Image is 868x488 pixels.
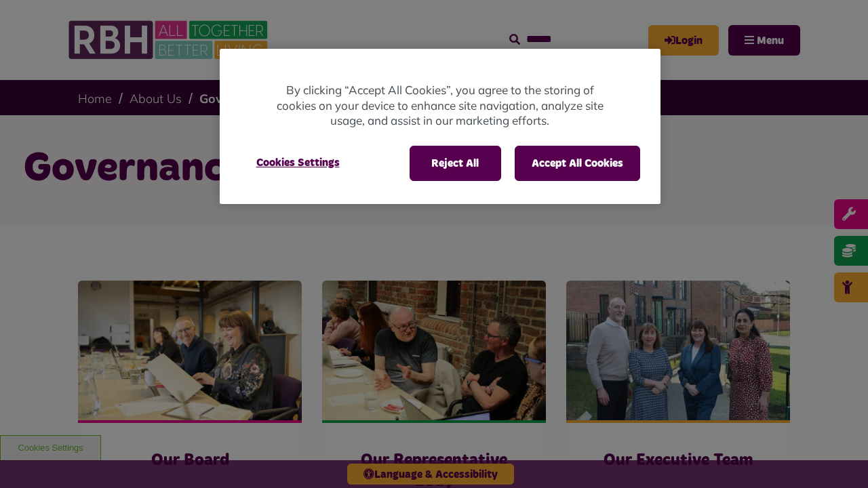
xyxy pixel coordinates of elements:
p: By clicking “Accept All Cookies”, you agree to the storing of cookies on your device to enhance s... [274,83,606,129]
div: Privacy [220,49,660,204]
button: Reject All [410,146,501,181]
button: Cookies Settings [240,146,356,180]
div: Cookie banner [220,49,660,204]
button: Accept All Cookies [515,146,640,181]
